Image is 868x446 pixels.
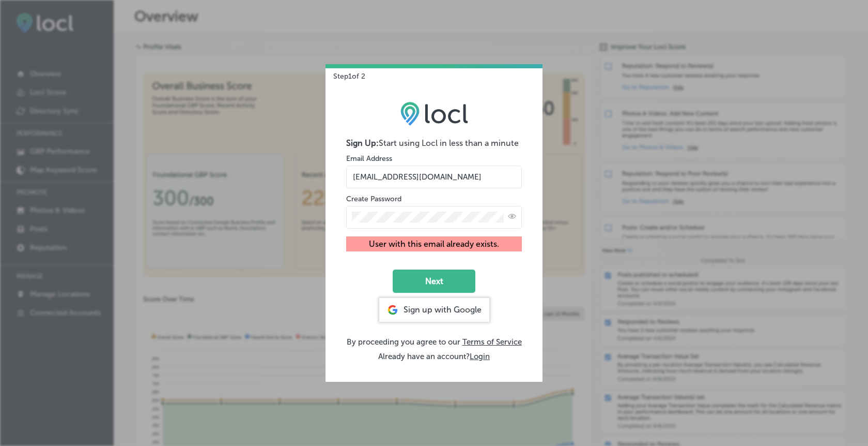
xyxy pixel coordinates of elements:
[393,270,475,293] button: Next
[346,352,522,361] p: Already have an account?
[346,236,522,251] div: User with this email already exists.
[379,298,489,322] div: Sign up with Google
[462,337,522,347] a: Terms of Service
[346,337,522,347] p: By proceeding you agree to our
[400,101,468,125] img: LOCL logo
[346,154,392,163] label: Email Address
[346,195,401,203] label: Create Password
[346,138,379,148] strong: Sign Up:
[470,352,490,361] button: Login
[508,212,516,222] span: Toggle password visibility
[379,138,519,148] span: Start using Locl in less than a minute
[326,64,365,81] p: Step 1 of 2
